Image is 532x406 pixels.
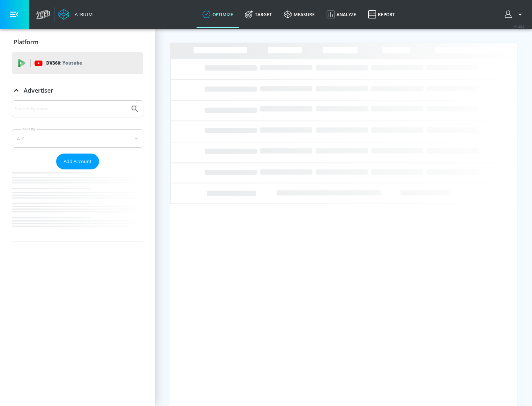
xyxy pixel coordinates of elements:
[321,1,362,28] a: Analyze
[21,127,37,131] label: Sort By
[12,52,143,74] div: DV360: Youtube
[46,59,82,67] p: DV360:
[12,100,143,241] div: Advertiser
[56,154,99,169] button: Add Account
[514,24,525,28] span: v 4.25.2
[12,32,143,52] div: Platform
[12,129,143,148] div: A-Z
[64,157,92,166] span: Add Account
[58,9,93,20] a: Atrium
[197,1,239,28] a: optimize
[15,104,127,114] input: Search by name
[62,59,82,67] p: Youtube
[14,38,38,46] p: Platform
[278,1,321,28] a: measure
[72,11,93,18] div: Atrium
[12,169,143,241] nav: list of Advertiser
[24,86,53,94] p: Advertiser
[362,1,401,28] a: Report
[12,80,143,101] div: Advertiser
[239,1,278,28] a: Target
